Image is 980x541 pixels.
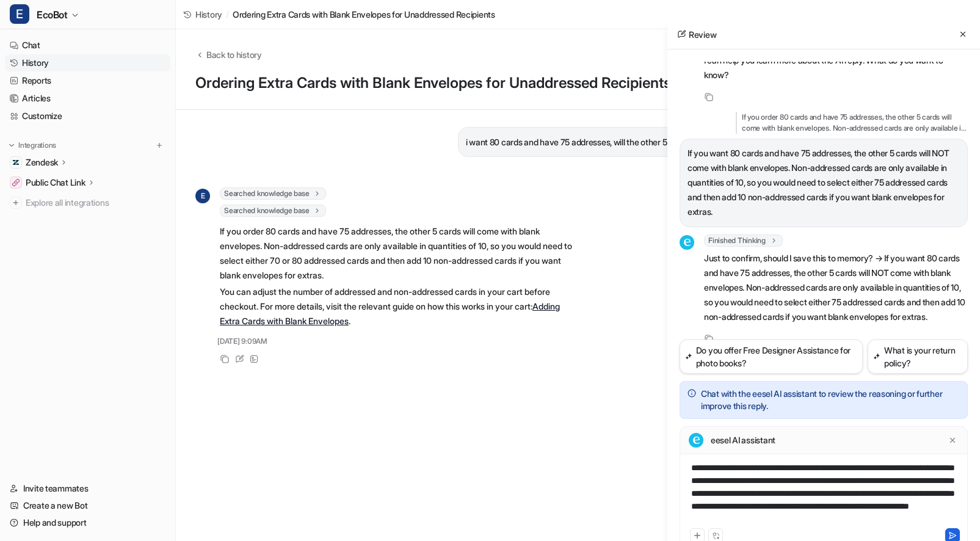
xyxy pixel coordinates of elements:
span: EcoBot [37,6,68,23]
button: Integrations [5,139,60,151]
p: I can help you learn more about the AI reply. What do you want to know? [704,53,968,82]
span: [DATE] 9:09AM [217,336,267,347]
p: If you order 80 cards and have 75 addresses, the other 5 cards will come with blank envelopes. No... [220,224,577,283]
p: You can adjust the number of addressed and non-addressed cards in your cart before checkout. For ... [220,285,577,329]
p: Just to confirm, should I save this to memory? → If you want 80 cards and have 75 addresses, the ... [704,251,968,324]
p: If you want 80 cards and have 75 addresses, the other 5 cards will NOT come with blank envelopes.... [688,146,960,219]
a: Create a new Bot [5,497,170,514]
a: History [183,8,222,21]
p: eesel AI assistant [711,434,775,446]
span: Explore all integrations [26,193,165,212]
span: Searched knowledge base [220,187,326,200]
h1: Ordering Extra Cards with Blank Envelopes for Unaddressed Recipients [195,74,777,92]
span: Ordering Extra Cards with Blank Envelopes for Unaddressed Recipients [233,8,495,21]
a: Invite teammates [5,480,170,497]
h2: Review [677,28,716,41]
p: Public Chat Link [26,176,85,189]
img: menu_add.svg [155,141,164,150]
button: Do you offer Free Designer Assistance for photo books? [680,339,863,374]
a: Articles [5,90,170,107]
a: History [5,54,170,71]
p: If you order 80 cards and have 75 addresses, the other 5 cards will come with blank envelopes. No... [736,112,968,134]
a: Chat [5,37,170,54]
img: Public Chat Link [12,179,20,186]
span: E [195,189,210,203]
a: Customize [5,107,170,125]
img: Zendesk [12,159,20,166]
a: Explore all integrations [5,194,170,211]
span: Finished Thinking [704,234,783,247]
p: i want 80 cards and have 75 addresses, will the other 5 come with blank envelopes [466,135,769,150]
p: Integrations [18,140,56,150]
span: E [10,4,29,24]
button: What is your return policy? [868,339,968,374]
p: Chat with the eesel AI assistant to review the reasoning or further improve this reply. [701,388,960,412]
button: Back to history [195,48,262,61]
span: / [226,8,229,21]
span: History [195,8,222,21]
img: expand menu [7,141,16,150]
span: Back to history [206,48,262,61]
a: Help and support [5,514,170,531]
a: Reports [5,72,170,89]
span: Searched knowledge base [220,205,326,217]
img: explore all integrations [10,197,22,209]
p: Zendesk [26,156,58,169]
